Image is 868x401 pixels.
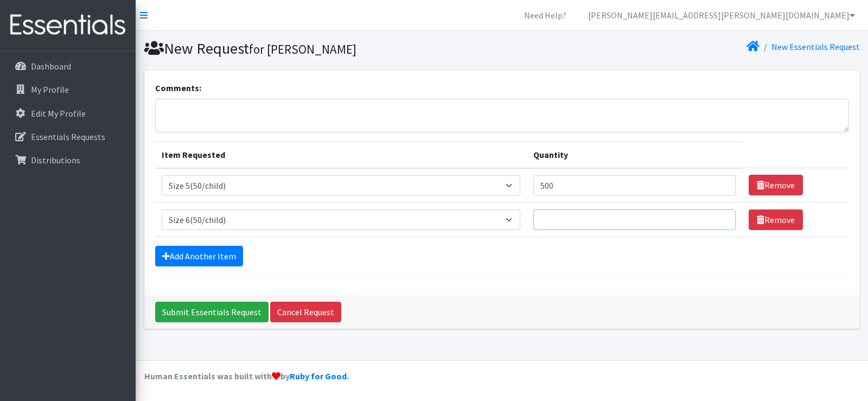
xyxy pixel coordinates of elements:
[4,7,131,43] img: HumanEssentials
[290,371,347,381] a: Ruby for Good
[515,4,575,26] a: Need Help?
[4,149,131,171] a: Distributions
[527,141,742,168] th: Quantity
[31,131,105,142] p: Essentials Requests
[749,209,803,230] a: Remove
[579,4,864,26] a: [PERSON_NAME][EMAIL_ADDRESS][PERSON_NAME][DOMAIN_NAME]
[4,55,131,77] a: Dashboard
[31,108,86,119] p: Edit My Profile
[155,302,269,322] input: Submit Essentials Request
[31,155,80,166] p: Distributions
[4,126,131,148] a: Essentials Requests
[249,41,356,57] small: for [PERSON_NAME]
[771,41,860,52] a: New Essentials Request
[144,371,349,381] strong: Human Essentials was built with by .
[4,103,131,124] a: Edit My Profile
[31,84,69,95] p: My Profile
[155,81,201,94] label: Comments:
[270,302,341,322] a: Cancel Request
[155,141,527,168] th: Item Requested
[749,175,803,195] a: Remove
[31,61,71,72] p: Dashboard
[4,79,131,100] a: My Profile
[144,39,498,58] h1: New Request
[155,246,243,266] a: Add Another Item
